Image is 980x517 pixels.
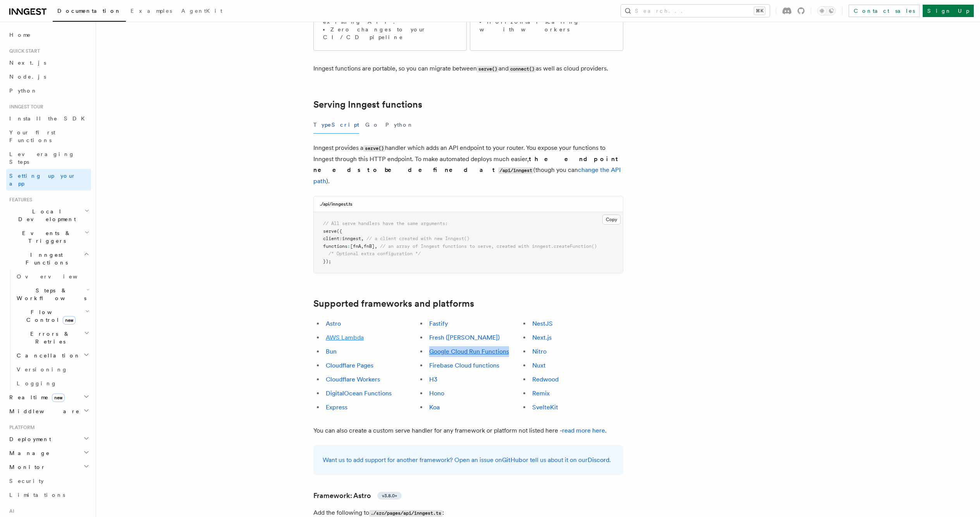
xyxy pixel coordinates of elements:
[328,251,421,256] span: /* Optional extra configuration */
[342,236,361,241] span: inngest
[6,248,91,270] button: Inngest Functions
[339,236,342,241] span: :
[532,404,558,411] a: SvelteKit
[9,74,46,80] span: Node.js
[375,244,377,249] span: ,
[562,427,605,434] a: read more here
[509,66,536,72] code: connect()
[385,116,414,134] button: Python
[621,5,770,17] button: Search...⌘K
[313,63,623,74] p: Inngest functions are portable, so you can migrate between and as well as cloud providers.
[9,492,65,498] span: Limitations
[326,390,392,397] a: DigitalOcean Functions
[6,251,84,266] span: Inngest Functions
[14,330,84,345] span: Errors & Retries
[6,270,91,390] div: Inngest Functions
[361,236,364,241] span: ,
[326,334,364,341] a: AWS Lambda
[14,352,81,359] span: Cancellation
[361,244,364,249] span: ,
[9,31,31,39] span: Home
[313,425,623,436] p: You can also create a custom serve handler for any framework or platform not listed here - .
[326,348,337,355] a: Bun
[429,376,437,383] a: H3
[52,393,65,402] span: new
[6,474,91,488] a: Security
[313,298,474,309] a: Supported frameworks and platforms
[6,169,91,191] a: Setting up your app
[17,366,68,373] span: Versioning
[9,115,89,122] span: Install the SDK
[532,334,552,341] a: Next.js
[17,380,57,386] span: Logging
[6,407,80,415] span: Middleware
[323,26,457,41] li: Zero changes to your CI/CD pipeline
[849,5,920,17] a: Contact sales
[429,390,444,397] a: Hono
[532,362,546,369] a: Nuxt
[14,287,86,302] span: Steps & Workflows
[429,362,499,369] a: Firebase Cloud functions
[6,208,84,223] span: Local Development
[363,145,385,152] code: serve()
[6,432,91,446] button: Deployment
[817,6,836,15] button: Toggle dark mode
[177,2,227,21] a: AgentKit
[6,112,91,125] a: Install the SDK
[6,488,91,502] a: Limitations
[14,349,91,362] button: Cancellation
[14,283,91,305] button: Steps & Workflows
[9,173,76,187] span: Setting up your app
[6,56,91,70] a: Next.js
[350,244,361,249] span: [fnA
[9,129,55,143] span: Your first Functions
[320,201,352,207] h3: ./api/inngest.ts
[126,2,177,21] a: Examples
[337,228,342,234] span: ({
[313,99,422,110] a: Serving Inngest functions
[6,197,32,203] span: Features
[6,463,46,471] span: Monitor
[17,273,96,280] span: Overview
[6,424,35,431] span: Platform
[6,229,84,245] span: Events & Triggers
[326,404,347,411] a: Express
[429,348,509,355] a: Google Cloud Run Functions
[380,244,597,249] span: // an array of Inngest functions to serve, created with inngest.createFunction()
[364,244,375,249] span: fnB]
[181,8,222,14] span: AgentKit
[9,151,75,165] span: Leveraging Steps
[365,116,379,134] button: Go
[326,320,341,327] a: Astro
[63,316,76,325] span: new
[6,48,40,54] span: Quick start
[6,446,91,460] button: Manage
[9,88,38,94] span: Python
[9,478,44,484] span: Security
[602,215,621,225] button: Copy
[53,2,126,22] a: Documentation
[6,393,65,401] span: Realtime
[323,221,448,226] span: // All serve handlers have the same arguments:
[57,8,121,14] span: Documentation
[923,5,974,17] a: Sign Up
[6,226,91,248] button: Events & Triggers
[326,376,380,383] a: Cloudflare Workers
[326,362,373,369] a: Cloudflare Pages
[14,362,91,376] a: Versioning
[6,435,51,443] span: Deployment
[6,460,91,474] button: Monitor
[347,244,350,249] span: :
[14,327,91,349] button: Errors & Retries
[6,70,91,84] a: Node.js
[9,60,46,66] span: Next.js
[369,510,442,517] code: ./src/pages/api/inngest.ts
[14,308,85,324] span: Flow Control
[429,334,500,341] a: Fresh ([PERSON_NAME])
[323,236,339,241] span: client
[14,376,91,390] a: Logging
[429,320,448,327] a: Fastify
[6,84,91,98] a: Python
[323,259,331,264] span: });
[532,390,550,397] a: Remix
